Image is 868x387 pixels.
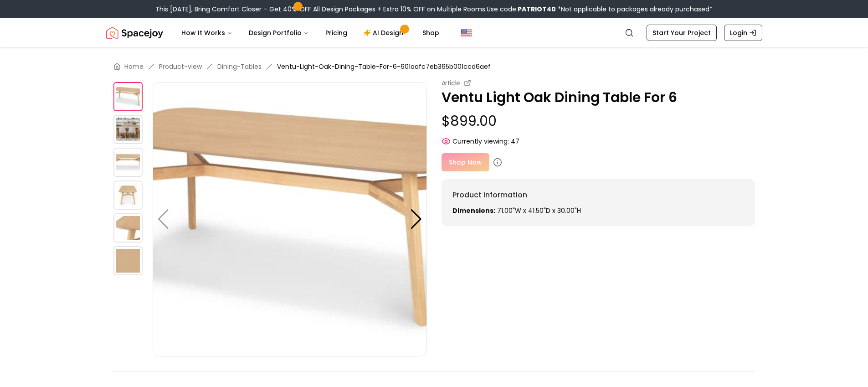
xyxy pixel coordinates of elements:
button: How It Works [174,24,240,42]
span: Currently viewing: [452,137,509,146]
img: https://storage.googleapis.com/spacejoy-main/assets/601aafc7eb365b001ccd6aef/product_2_b93gdm7fa388 [113,213,143,243]
a: Home [124,62,144,71]
a: Pricing [318,24,354,42]
img: https://storage.googleapis.com/spacejoy-main/assets/601aafc7eb365b001ccd6aef/product_0_ol6co4e92mf [113,148,143,177]
a: Shop [415,24,447,42]
a: Start Your Project [647,25,717,41]
nav: Global [106,18,762,47]
img: United States [461,27,472,38]
h6: Product Information [452,190,744,201]
button: Design Portfolio [241,24,316,42]
div: This [DATE], Bring Comfort Closer – Get 40% OFF All Design Packages + Extra 10% OFF on Multiple R... [155,5,713,14]
a: AI Design [356,24,413,42]
span: Use code: [487,5,556,14]
span: 47 [511,137,519,146]
img: https://storage.googleapis.com/spacejoy-main/assets/601aafc7eb365b001ccd6aef/product_8_ail0ab7b2gd6 [113,115,143,144]
p: $899.00 [442,113,755,129]
a: Login [724,25,762,41]
img: https://storage.googleapis.com/spacejoy-main/assets/601aafc7eb365b001ccd6aef/product_2_pm42eebmpmni [153,82,427,356]
nav: Main [174,24,447,42]
img: https://storage.googleapis.com/spacejoy-main/assets/601aafc7eb365b001ccd6aef/product_1_oo0f2211bolk [113,181,143,210]
img: https://storage.googleapis.com/spacejoy-main/assets/601aafc7eb365b001ccd6aef/product_3_j34mjmj5b62 [113,246,143,275]
a: Spacejoy [106,24,163,42]
small: Article [442,78,461,88]
b: PATRIOT40 [518,5,556,14]
p: 71.00"W x 41.50"D x 30.00"H [452,206,744,215]
img: https://storage.googleapis.com/spacejoy-main/assets/601aafc7eb365b001ccd6aef/product_2_pm42eebmpmni [113,82,143,111]
a: Product-view [159,62,202,71]
span: Ventu-Light-Oak-Dining-Table-For-6-601aafc7eb365b001ccd6aef [277,62,491,71]
nav: breadcrumb [113,62,755,71]
p: Ventu Light Oak Dining Table For 6 [442,89,755,106]
span: *Not applicable to packages already purchased* [556,5,713,14]
strong: Dimensions: [452,206,495,215]
img: Spacejoy Logo [106,24,163,42]
a: Dining-Tables [217,62,262,71]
